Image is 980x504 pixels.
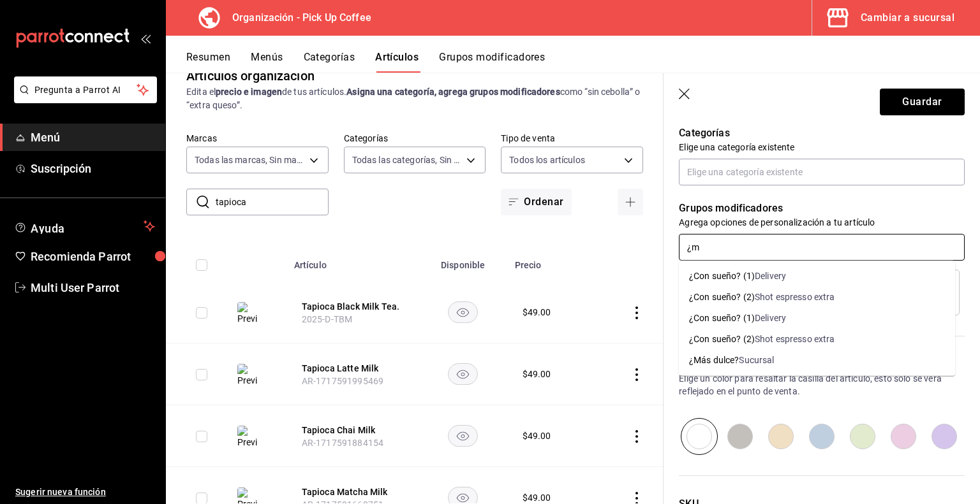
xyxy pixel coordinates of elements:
div: ¿Con sueño? (1) [689,270,755,283]
button: Artículos [375,51,419,73]
button: edit-product-location [302,300,404,313]
div: Cambiar a sucursal [861,9,954,27]
p: Grupos modificadores [679,201,965,216]
div: ¿Con sueño? (1) [689,312,755,325]
span: Ayuda [31,219,138,234]
button: open_drawer_menu [140,33,151,43]
button: Categorías [304,51,355,73]
div: $ 49.00 [523,491,551,504]
span: Todas las marcas, Sin marca [195,154,305,166]
label: Tipo de venta [501,134,643,143]
label: Categorías [344,134,486,143]
button: edit-product-location [302,486,404,498]
span: Recomienda Parrot [31,248,155,265]
div: ¿Con sueño? (2) [689,333,755,346]
img: Preview [237,364,258,387]
span: Pregunta a Parrot AI [34,83,137,97]
div: $ 49.00 [523,306,551,319]
div: ¿Más dulce? [689,354,739,367]
button: edit-product-location [302,424,404,436]
p: Agrega opciones de personalización a tu artículo [679,216,965,229]
span: AR-1717591995469 [302,376,383,386]
div: Delivery [755,312,786,325]
img: Preview [237,426,258,449]
span: Multi User Parrot [31,279,155,296]
div: Shot espresso extra [755,333,835,346]
a: Pregunta a Parrot AI [9,92,157,106]
span: Menú [31,129,155,146]
div: Artículos organización [186,66,315,85]
span: Todas las categorías, Sin categoría [352,154,463,166]
div: Sucursal [739,354,774,367]
strong: Asigna una categoría, agrega grupos modificadores [346,87,560,97]
th: Precio [507,241,593,282]
button: Resumen [186,51,230,73]
input: Buscar artículo [216,189,329,215]
span: 2025-D-TBM [302,314,353,324]
button: Pregunta a Parrot AI [14,76,157,103]
p: Elige un color para resaltar la casilla del artículo, esto solo se verá reflejado en el punto de ... [679,372,965,398]
strong: precio e imagen [216,87,282,97]
span: Suscripción [31,160,155,177]
button: edit-product-location [302,362,404,375]
button: Grupos modificadores [439,51,545,73]
div: Shot espresso extra [755,291,835,304]
button: availability-product [448,301,478,323]
span: Todos los artículos [509,154,585,166]
th: Disponible [419,241,507,282]
p: Elige una categoría existente [679,141,965,154]
h3: Organización - Pick Up Coffee [222,10,371,25]
input: Elige un grupo modificador [679,234,965,261]
div: $ 49.00 [523,429,551,442]
button: actions [630,368,643,381]
img: Preview [237,302,258,325]
button: actions [630,430,643,443]
div: ¿Con sueño? (2) [689,291,755,304]
p: Categorías [679,126,965,141]
button: actions [630,306,643,319]
button: Menús [251,51,283,73]
span: Sugerir nueva función [15,486,155,499]
span: AR-1717591884154 [302,438,383,448]
th: Artículo [286,241,419,282]
label: Marcas [186,134,329,143]
button: Ordenar [501,189,571,215]
button: Guardar [880,89,965,115]
input: Elige una categoría existente [679,159,965,185]
div: Edita el de tus artículos. como “sin cebolla” o “extra queso”. [186,85,643,112]
div: Delivery [755,270,786,283]
button: availability-product [448,425,478,447]
button: availability-product [448,363,478,385]
div: navigation tabs [186,51,980,73]
div: $ 49.00 [523,368,551,380]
